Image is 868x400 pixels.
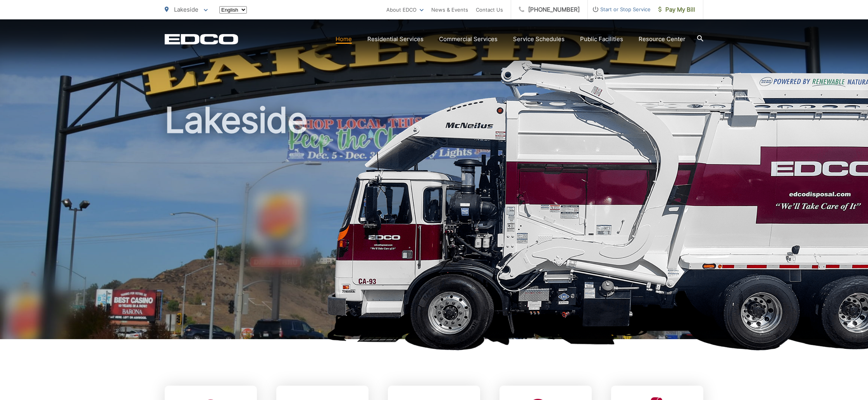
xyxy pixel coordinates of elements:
[513,34,565,44] a: Service Schedules
[476,5,503,14] a: Contact Us
[165,101,703,346] h1: Lakeside
[219,6,247,14] select: Select a language
[431,5,468,14] a: News & Events
[174,6,198,13] span: Lakeside
[439,34,498,44] a: Commercial Services
[580,34,623,44] a: Public Facilities
[165,34,238,45] a: EDCD logo. Return to the homepage.
[336,34,352,44] a: Home
[386,5,424,14] a: About EDCO
[367,34,424,44] a: Residential Services
[639,34,685,44] a: Resource Center
[658,5,695,14] span: Pay My Bill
